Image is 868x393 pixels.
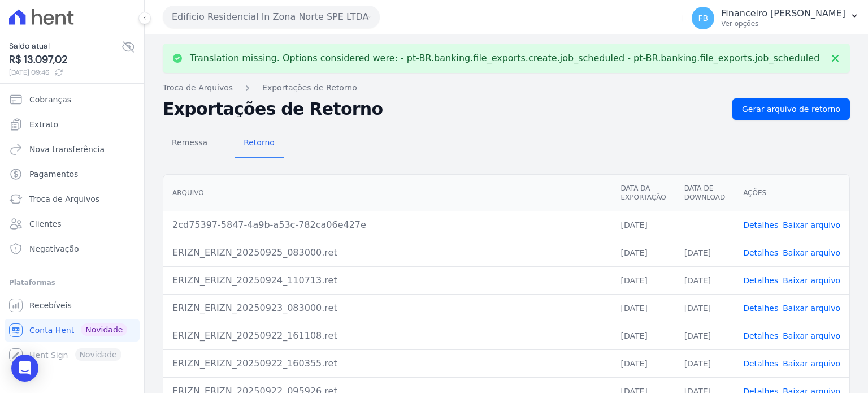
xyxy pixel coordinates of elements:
[721,19,845,28] p: Ver opções
[172,246,602,260] div: ERIZN_ERIZN_20250925_083000.ret
[611,211,675,239] td: [DATE]
[29,193,99,205] span: Troca de Arquivos
[29,94,71,105] span: Cobranças
[29,169,78,180] span: Pagamentos
[743,276,778,285] a: Detalhes
[611,322,675,349] td: [DATE]
[783,359,840,368] a: Baixar arquivo
[743,359,778,368] a: Detalhes
[721,8,845,19] p: Financeiro [PERSON_NAME]
[163,82,233,94] a: Troca de Arquivos
[29,119,58,130] span: Extrato
[5,237,140,260] a: Negativação
[29,144,105,155] span: Nova transferência
[29,243,79,254] span: Negativação
[5,294,140,317] a: Recebíveis
[5,163,140,185] a: Pagamentos
[783,331,840,340] a: Baixar arquivo
[675,322,734,349] td: [DATE]
[163,101,723,117] h2: Exportações de Retorno
[611,239,675,266] td: [DATE]
[172,218,602,232] div: 2cd75397-5847-4a9b-a53c-782ca06e427e
[5,113,140,136] a: Extrato
[783,304,840,313] a: Baixar arquivo
[732,98,850,120] a: Gerar arquivo de retorno
[5,213,140,235] a: Clientes
[163,6,380,28] button: Edificio Residencial In Zona Norte SPE LTDA
[163,129,216,158] a: Remessa
[81,323,127,336] span: Novidade
[29,218,61,230] span: Clientes
[783,221,840,230] a: Baixar arquivo
[5,188,140,210] a: Troca de Arquivos
[5,88,140,111] a: Cobranças
[743,248,778,257] a: Detalhes
[237,131,281,154] span: Retorno
[743,221,778,230] a: Detalhes
[163,175,611,211] th: Arquivo
[743,331,778,340] a: Detalhes
[611,175,675,211] th: Data da Exportação
[698,14,708,22] span: FB
[611,266,675,294] td: [DATE]
[611,294,675,322] td: [DATE]
[190,53,819,64] p: Translation missing. Options considered were: - pt-BR.banking.file_exports.create.job_scheduled -...
[163,82,850,94] nav: Breadcrumb
[29,325,74,336] span: Conta Hent
[9,40,121,52] span: Saldo atual
[172,301,602,315] div: ERIZN_ERIZN_20250923_083000.ret
[783,248,840,257] a: Baixar arquivo
[172,329,602,343] div: ERIZN_ERIZN_20250922_161108.ret
[9,88,135,366] nav: Sidebar
[675,266,734,294] td: [DATE]
[675,239,734,266] td: [DATE]
[9,67,121,77] span: [DATE] 09:46
[29,300,72,311] span: Recebíveis
[5,138,140,161] a: Nova transferência
[611,349,675,377] td: [DATE]
[675,349,734,377] td: [DATE]
[172,274,602,287] div: ERIZN_ERIZN_20250924_110713.ret
[783,276,840,285] a: Baixar arquivo
[675,294,734,322] td: [DATE]
[11,355,38,382] div: Open Intercom Messenger
[235,129,284,158] a: Retorno
[9,276,135,290] div: Plataformas
[743,304,778,313] a: Detalhes
[734,175,849,211] th: Ações
[262,82,357,94] a: Exportações de Retorno
[675,175,734,211] th: Data de Download
[9,52,121,67] span: R$ 13.097,02
[172,357,602,370] div: ERIZN_ERIZN_20250922_160355.ret
[683,2,868,34] button: FB Financeiro [PERSON_NAME] Ver opções
[165,131,214,154] span: Remessa
[5,319,140,342] a: Conta Hent Novidade
[742,103,840,115] span: Gerar arquivo de retorno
